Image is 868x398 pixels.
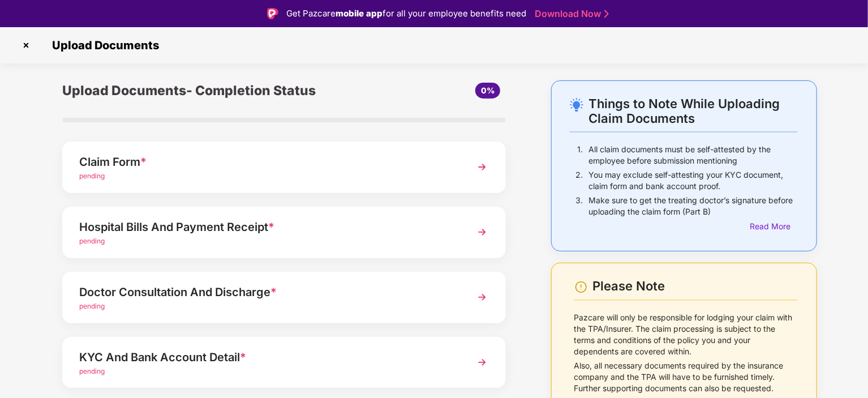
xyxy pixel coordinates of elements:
a: Download Now [535,8,605,20]
span: pending [79,237,105,245]
span: pending [79,172,105,180]
p: Make sure to get the treating doctor’s signature before uploading the claim form (Part B) [588,195,797,217]
div: KYC And Bank Account Detail [79,348,454,366]
img: svg+xml;base64,PHN2ZyBpZD0iTmV4dCIgeG1sbnM9Imh0dHA6Ly93d3cudzMub3JnLzIwMDAvc3ZnIiB3aWR0aD0iMzYiIG... [472,352,492,373]
div: Get Pazcare for all your employee benefits need [286,7,526,20]
img: svg+xml;base64,PHN2ZyBpZD0iQ3Jvc3MtMzJ4MzIiIHhtbG5zPSJodHRwOi8vd3d3LnczLm9yZy8yMDAwL3N2ZyIgd2lkdG... [17,36,35,54]
strong: mobile app [336,8,383,19]
div: Please Note [593,279,797,294]
img: svg+xml;base64,PHN2ZyBpZD0iTmV4dCIgeG1sbnM9Imh0dHA6Ly93d3cudzMub3JnLzIwMDAvc3ZnIiB3aWR0aD0iMzYiIG... [472,287,492,307]
p: 2. [575,169,583,192]
div: Upload Documents- Completion Status [62,80,358,101]
p: 1. [577,144,583,166]
span: 0% [481,85,495,95]
div: Hospital Bills And Payment Receipt [79,218,454,236]
div: Claim Form [79,153,454,171]
img: svg+xml;base64,PHN2ZyBpZD0iTmV4dCIgeG1sbnM9Imh0dHA6Ly93d3cudzMub3JnLzIwMDAvc3ZnIiB3aWR0aD0iMzYiIG... [472,222,492,242]
span: pending [79,367,105,375]
div: Read More [750,220,797,233]
p: Pazcare will only be responsible for lodging your claim with the TPA/Insurer. The claim processin... [574,312,797,357]
p: You may exclude self-attesting your KYC document, claim form and bank account proof. [588,169,797,192]
p: Also, all necessary documents required by the insurance company and the TPA will have to be furni... [574,360,797,394]
div: Things to Note While Uploading Claim Documents [588,96,797,126]
span: pending [79,302,105,310]
span: Upload Documents [41,38,165,52]
p: All claim documents must be self-attested by the employee before submission mentioning [588,144,797,166]
img: svg+xml;base64,PHN2ZyB4bWxucz0iaHR0cDovL3d3dy53My5vcmcvMjAwMC9zdmciIHdpZHRoPSIyNC4wOTMiIGhlaWdodD... [570,98,583,112]
img: svg+xml;base64,PHN2ZyBpZD0iTmV4dCIgeG1sbnM9Imh0dHA6Ly93d3cudzMub3JnLzIwMDAvc3ZnIiB3aWR0aD0iMzYiIG... [472,157,492,177]
img: Logo [267,8,278,19]
img: svg+xml;base64,PHN2ZyBpZD0iV2FybmluZ18tXzI0eDI0IiBkYXRhLW5hbWU9Ildhcm5pbmcgLSAyNHgyNCIgeG1sbnM9Im... [574,280,588,294]
div: Doctor Consultation And Discharge [79,283,454,301]
img: Stroke [604,8,609,20]
p: 3. [575,195,583,217]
